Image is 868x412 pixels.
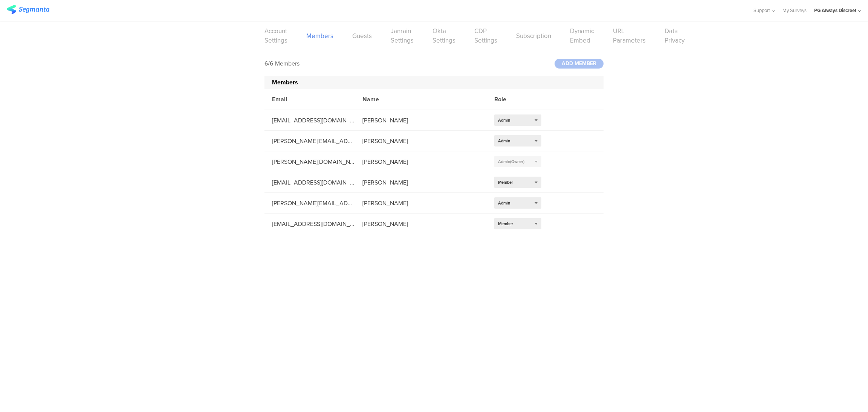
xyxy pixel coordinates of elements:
[474,26,497,45] a: CDP Settings
[355,157,487,166] div: [PERSON_NAME]
[432,26,455,45] a: Okta Settings
[264,116,355,125] div: [EMAIL_ADDRESS][DOMAIN_NAME]
[498,221,513,227] span: Member
[814,7,856,14] div: PG Always Discreet
[498,117,510,123] span: Admin
[498,159,524,165] span: Admin
[665,26,685,45] a: Data Privacy
[753,7,770,14] span: Support
[264,178,355,187] div: [EMAIL_ADDRESS][DOMAIN_NAME]
[570,26,594,45] a: Dynamic Embed
[264,26,287,45] a: Account Settings
[391,26,414,45] a: Janrain Settings
[352,31,372,41] a: Guests
[355,116,487,125] div: [PERSON_NAME]
[264,199,355,208] div: [PERSON_NAME][EMAIL_ADDRESS][DOMAIN_NAME]
[487,95,555,104] div: Role
[516,31,551,41] a: Subscription
[264,220,355,228] div: [EMAIL_ADDRESS][DOMAIN_NAME]
[264,76,604,89] div: Members
[264,59,300,68] div: 6/6 Members
[355,95,487,104] div: Name
[355,178,487,187] div: [PERSON_NAME]
[613,26,646,45] a: URL Parameters
[264,137,355,145] div: [PERSON_NAME][EMAIL_ADDRESS][DOMAIN_NAME]
[498,200,510,206] span: Admin
[498,138,510,144] span: Admin
[264,95,355,104] div: Email
[510,159,524,165] span: (Owner)
[355,199,487,208] div: [PERSON_NAME]
[264,157,355,166] div: [PERSON_NAME][DOMAIN_NAME][EMAIL_ADDRESS][DOMAIN_NAME]
[355,137,487,145] div: [PERSON_NAME]
[355,220,487,228] div: [PERSON_NAME]
[498,179,513,185] span: Member
[7,5,49,14] img: segmanta logo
